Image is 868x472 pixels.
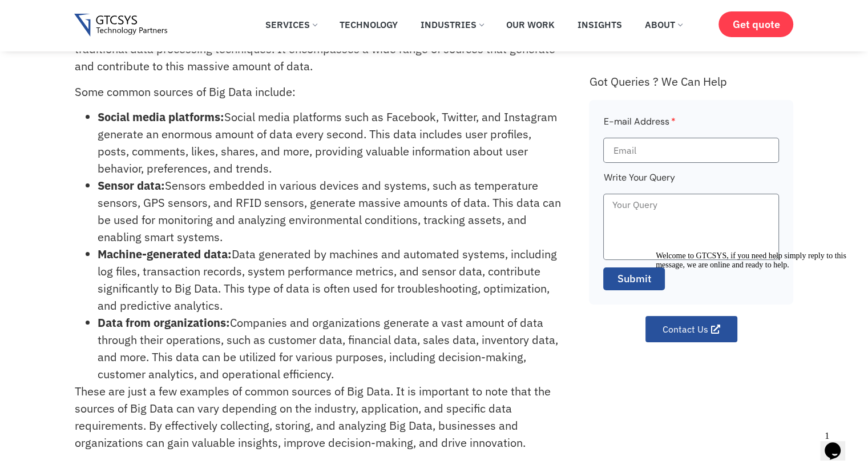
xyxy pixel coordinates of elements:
[74,14,167,37] img: Gtcsys logo
[603,267,665,290] button: Submit
[569,12,631,37] a: Insights
[5,5,195,22] span: Welcome to GTCSYS, if you need help simply reply to this message, we are online and ready to help.
[5,5,210,23] div: Welcome to GTCSYS, if you need help simply reply to this message, we are online and ready to help.
[75,383,564,451] p: These are just a few examples of common sources of Big Data. It is important to note that the sou...
[603,138,779,163] input: Email
[589,74,793,89] div: Got Queries ? We Can Help
[98,246,564,314] li: Data generated by machines and automated systems, including log files, transaction records, syste...
[498,12,563,37] a: Our Work
[98,315,230,330] strong: Data from organizations:
[98,314,564,383] li: Companies and organizations generate a vast amount of data through their operations, such as cust...
[718,11,793,37] a: Get quote
[98,246,232,262] strong: Machine-generated data:
[651,247,857,421] iframe: chat widget
[636,12,691,37] a: About
[603,114,675,138] label: E-mail Address
[617,271,651,286] span: Submit
[603,170,675,194] label: Write Your Query
[412,12,492,37] a: Industries
[98,109,224,125] strong: Social media platforms:
[257,12,325,37] a: Services
[603,114,779,298] form: Faq Form
[732,18,780,30] span: Get quote
[98,178,165,193] strong: Sensor data:
[98,109,564,177] li: Social media platforms such as Facebook, Twitter, and Instagram generate an enormous amount of da...
[98,177,564,246] li: Sensors embedded in various devices and systems, such as temperature sensors, GPS sensors, and RF...
[645,316,737,342] a: Contact Us
[75,83,564,101] p: Some common sources of Big Data include:
[820,426,857,461] iframe: chat widget
[331,12,406,37] a: Technology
